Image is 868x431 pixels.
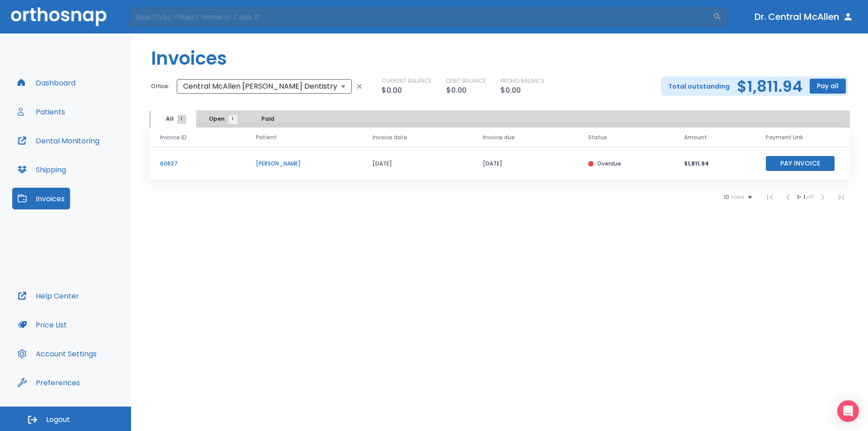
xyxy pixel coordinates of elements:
[151,110,292,128] div: tabs
[12,343,102,365] button: Account Settings
[500,77,545,85] p: PROMO BALANCE
[12,72,81,94] button: Dashboard
[177,115,186,124] span: 1
[12,372,85,393] button: Preferences
[228,115,237,124] span: 1
[472,147,577,180] td: [DATE]
[668,81,730,92] p: Total outstanding
[751,9,857,25] button: Dr. Central McAllen
[446,77,486,85] p: DEBIT BALANCE
[807,193,814,201] span: of 1
[12,314,72,336] button: Price List
[837,400,859,422] div: Open Intercom Messenger
[160,133,187,142] span: Invoice ID
[12,188,70,209] button: Invoices
[446,85,467,96] p: $0.00
[373,133,407,142] span: Invoice date
[12,285,85,307] button: Help Center
[12,159,71,180] button: Shipping
[797,193,807,201] span: 1 - 1
[151,82,170,90] p: Office:
[160,160,234,168] p: 60627
[245,110,290,128] button: Paid
[684,133,707,142] span: Amount
[382,85,402,96] p: $0.00
[810,79,846,94] button: Pay all
[129,8,713,26] input: Search by Patient Name or Case #
[724,194,729,200] span: 10
[588,133,607,142] span: Status
[256,160,351,168] p: [PERSON_NAME]
[597,160,621,168] p: Overdue
[766,156,835,171] button: Pay Invoice
[382,77,432,85] p: CURRENT BALANCE
[766,159,835,167] a: Pay Invoice
[729,194,745,200] span: rows
[684,160,744,168] p: $1,811.94
[12,101,71,123] button: Patients
[46,415,70,425] span: Logout
[766,133,803,142] span: Payment Link
[151,45,227,72] h1: Invoices
[166,115,182,123] span: All
[500,85,521,96] p: $0.00
[78,379,86,387] div: Tooltip anchor
[737,80,802,93] h2: $1,811.94
[11,7,107,26] img: Orthosnap
[483,133,515,142] span: Invoice due
[12,130,105,152] button: Dental Monitoring
[209,115,233,123] span: Open
[177,77,352,95] div: Central McAllen [PERSON_NAME] Dentistry
[256,133,277,142] span: Patient
[362,147,472,180] td: [DATE]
